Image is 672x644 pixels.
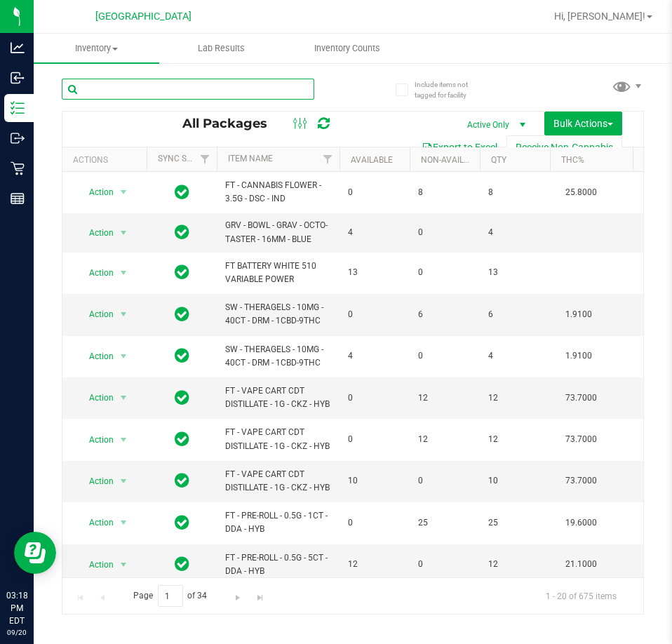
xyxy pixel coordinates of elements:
span: Action [76,304,114,324]
inline-svg: Inbound [11,71,25,85]
span: All Packages [182,116,281,131]
a: Filter [194,147,217,171]
span: 6 [418,308,471,321]
span: select [115,555,133,575]
span: 8 [418,186,471,199]
span: 73.7000 [558,388,604,408]
span: 19.6000 [558,513,604,533]
span: Action [76,471,114,491]
span: 25.8000 [558,182,604,203]
span: 4 [348,349,401,363]
button: Export to Excel [412,135,506,159]
span: FT - CANNABIS FLOWER - 3.5G - DSC - IND [225,179,331,206]
span: 1.9100 [558,304,599,325]
p: 03:18 PM EDT [6,589,27,627]
a: Go to the next page [228,585,248,604]
span: 13 [348,266,401,279]
span: select [115,513,133,532]
iframe: Resource center [14,532,56,574]
span: Inventory Counts [295,42,399,55]
span: 0 [418,474,471,488]
span: Action [76,513,114,532]
span: In Sync [175,388,189,408]
p: 09/20 [6,627,27,638]
inline-svg: Retail [11,161,25,175]
span: FT - VAPE CART CDT DISTILLATE - 1G - CKZ - HYB [225,384,331,411]
span: Hi, [PERSON_NAME]! [554,11,645,22]
span: In Sync [175,513,189,532]
inline-svg: Outbound [11,131,25,145]
span: 73.7000 [558,429,604,450]
span: SW - THERAGELS - 10MG - 40CT - DRM - 1CBD-9THC [225,343,331,370]
span: 4 [488,349,542,363]
span: select [115,388,133,408]
input: Search Package ID, Item Name, SKU, Lot or Part Number... [62,79,314,100]
button: Receive Non-Cannabis [506,135,622,159]
a: THC% [561,155,584,165]
span: FT - PRE-ROLL - 0.5G - 1CT - DDA - HYB [225,509,331,536]
span: 73.7000 [558,471,604,491]
span: 12 [418,391,471,405]
span: 1 - 20 of 675 items [535,585,628,606]
span: select [115,182,133,202]
span: Page of 34 [121,585,219,607]
span: select [115,223,133,243]
span: In Sync [175,182,189,202]
span: 10 [488,474,542,488]
span: select [115,304,133,324]
span: Lab Results [179,42,264,55]
span: 0 [418,226,471,239]
a: Inventory Counts [284,34,410,63]
span: 10 [348,474,401,488]
span: 0 [418,349,471,363]
span: 13 [488,266,542,279]
span: select [115,471,133,491]
span: Action [76,388,114,408]
a: Sync Status [158,154,212,163]
span: 0 [348,391,401,405]
span: In Sync [175,471,189,490]
a: Filter [316,147,340,171]
input: 1 [158,585,183,607]
span: Include items not tagged for facility [415,79,485,100]
a: Available [351,155,393,165]
a: Item Name [228,154,273,163]
a: Non-Available [421,155,483,165]
span: Action [76,347,114,366]
span: Inventory [34,42,159,55]
inline-svg: Reports [11,192,25,206]
span: In Sync [175,222,189,242]
span: select [115,430,133,450]
span: Action [76,182,114,202]
span: 12 [348,558,401,571]
inline-svg: Analytics [11,41,25,55]
span: GRV - BOWL - GRAV - OCTO-TASTER - 16MM - BLUE [225,219,331,246]
span: 0 [348,516,401,530]
span: 4 [488,226,542,239]
span: select [115,263,133,283]
span: Action [76,263,114,283]
span: In Sync [175,429,189,449]
span: SW - THERAGELS - 10MG - 40CT - DRM - 1CBD-9THC [225,301,331,328]
span: FT BATTERY WHITE 510 VARIABLE POWER [225,260,331,286]
span: 1.9100 [558,346,599,366]
span: 25 [488,516,542,530]
span: select [115,347,133,366]
span: 0 [348,433,401,446]
span: 12 [418,433,471,446]
span: Action [76,223,114,243]
a: Go to the last page [250,585,270,604]
span: 6 [488,308,542,321]
span: 0 [418,558,471,571]
span: Bulk Actions [553,118,613,129]
a: Qty [491,155,506,165]
a: Lab Results [159,34,285,63]
span: In Sync [175,346,189,365]
div: Actions [73,155,141,165]
span: 0 [348,308,401,321]
span: [GEOGRAPHIC_DATA] [95,11,191,22]
span: 12 [488,391,542,405]
span: 0 [348,186,401,199]
span: In Sync [175,554,189,574]
span: FT - VAPE CART CDT DISTILLATE - 1G - CKZ - HYB [225,468,331,495]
